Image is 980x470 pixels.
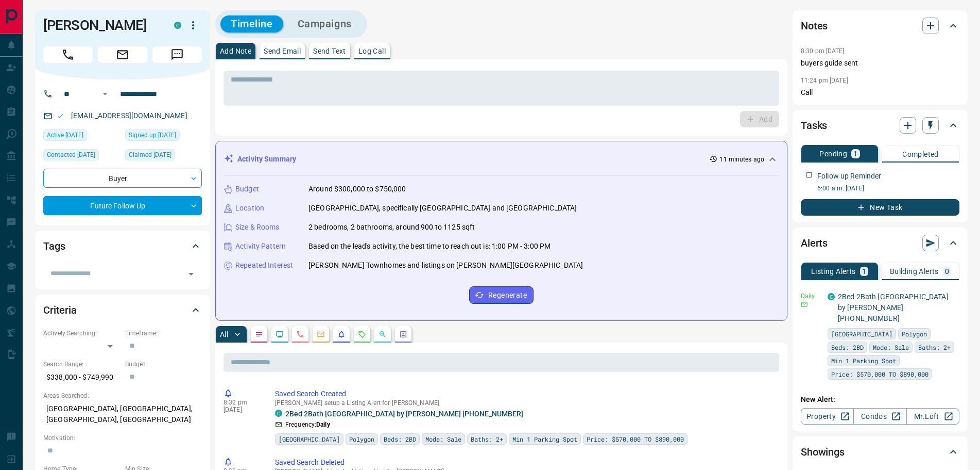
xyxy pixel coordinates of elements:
svg: Email Valid [57,112,64,120]
p: [DATE] [223,406,260,413]
div: Future Follow Up [43,196,202,215]
span: Baths: 2+ [471,434,503,444]
h2: Criteria [43,302,77,318]
span: Email [98,46,147,63]
p: Activity Summary [237,154,296,165]
svg: Email [801,301,808,308]
div: Tags [43,234,202,258]
div: Thu Aug 14 2025 [43,149,120,164]
p: [GEOGRAPHIC_DATA], [GEOGRAPHIC_DATA], [GEOGRAPHIC_DATA], [GEOGRAPHIC_DATA] [43,400,202,428]
span: Signed up [DATE] [129,130,176,140]
a: Property [801,408,854,425]
h2: Tags [43,238,65,254]
p: 0 [945,268,949,275]
p: Daily [801,291,821,301]
svg: Listing Alerts [337,330,346,338]
h2: Notes [801,18,828,34]
svg: Lead Browsing Activity [276,330,284,338]
span: Contacted [DATE] [47,150,95,160]
button: Open [184,267,198,281]
span: [GEOGRAPHIC_DATA] [279,434,340,444]
span: Mode: Sale [873,342,909,352]
h2: Showings [801,444,845,460]
button: Timeline [220,15,283,33]
button: Open [99,88,111,100]
a: Mr.Loft [906,408,959,425]
p: [PERSON_NAME] Townhomes and listings on [PERSON_NAME][GEOGRAPHIC_DATA] [308,260,583,271]
div: Sat Aug 16 2025 [43,129,120,144]
p: Follow up Reminder [817,171,881,182]
div: Thu Aug 14 2025 [125,149,202,164]
p: Saved Search Deleted [275,457,775,468]
p: Send Email [264,47,301,55]
svg: Agent Actions [399,330,407,338]
span: Call [43,46,93,63]
button: New Task [801,199,959,216]
button: Campaigns [287,15,362,33]
div: Criteria [43,298,202,322]
div: condos.ca [174,22,181,29]
span: Claimed [DATE] [129,150,171,160]
p: Budget: [125,360,202,369]
p: Log Call [358,47,386,55]
p: buyers guide sent [801,58,959,69]
a: 2Bed 2Bath [GEOGRAPHIC_DATA] by [PERSON_NAME] [PHONE_NUMBER] [285,410,523,418]
p: Frequency: [285,420,330,429]
div: condos.ca [275,410,282,417]
h2: Tasks [801,117,827,134]
p: 1 [853,150,857,157]
p: Actively Searching: [43,329,120,338]
span: Polygon [902,329,927,339]
p: Repeated Interest [235,260,293,271]
p: Send Text [313,47,346,55]
div: Tue Nov 09 2021 [125,129,202,144]
p: New Alert: [801,394,959,405]
a: 2Bed 2Bath [GEOGRAPHIC_DATA] by [PERSON_NAME] [PHONE_NUMBER] [838,293,949,322]
span: Min 1 Parking Spot [512,434,577,444]
p: [PERSON_NAME] setup a Listing Alert for [PERSON_NAME] [275,399,775,407]
p: 1 [862,268,866,275]
p: All [220,331,228,338]
p: Budget [235,184,259,195]
button: Regenerate [469,286,534,304]
span: Polygon [349,434,374,444]
p: Building Alerts [890,268,939,275]
span: [GEOGRAPHIC_DATA] [831,329,892,339]
p: Add Note [220,47,251,55]
p: Size & Rooms [235,222,280,233]
p: Pending [819,150,847,157]
span: Baths: 2+ [918,342,951,352]
svg: Calls [296,330,304,338]
p: 6:00 a.m. [DATE] [817,184,959,193]
div: Activity Summary11 minutes ago [224,150,779,169]
p: 8:30 pm [DATE] [801,47,845,55]
p: 2 bedrooms, 2 bathrooms, around 900 to 1125 sqft [308,222,475,233]
strong: Daily [316,421,330,428]
div: Tasks [801,113,959,138]
p: Completed [902,151,939,158]
p: 8:32 pm [223,399,260,406]
h1: [PERSON_NAME] [43,17,159,34]
svg: Opportunities [379,330,387,338]
p: Based on the lead's activity, the best time to reach out is: 1:00 PM - 3:00 PM [308,241,551,252]
svg: Requests [358,330,366,338]
div: Buyer [43,169,202,188]
p: Motivation: [43,433,202,443]
p: [GEOGRAPHIC_DATA], specifically [GEOGRAPHIC_DATA] and [GEOGRAPHIC_DATA] [308,203,577,214]
h2: Alerts [801,235,828,251]
span: Message [152,46,202,63]
p: Call [801,87,959,98]
p: Saved Search Created [275,388,775,399]
p: 11 minutes ago [719,155,764,164]
div: Alerts [801,231,959,255]
a: Condos [853,408,906,425]
svg: Notes [255,330,263,338]
p: Location [235,203,264,214]
p: Timeframe: [125,329,202,338]
p: Listing Alerts [811,268,856,275]
span: Active [DATE] [47,130,83,140]
div: Notes [801,13,959,38]
p: $338,000 - $749,990 [43,369,120,386]
p: 11:24 pm [DATE] [801,77,848,84]
p: Around $300,000 to $750,000 [308,184,406,195]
